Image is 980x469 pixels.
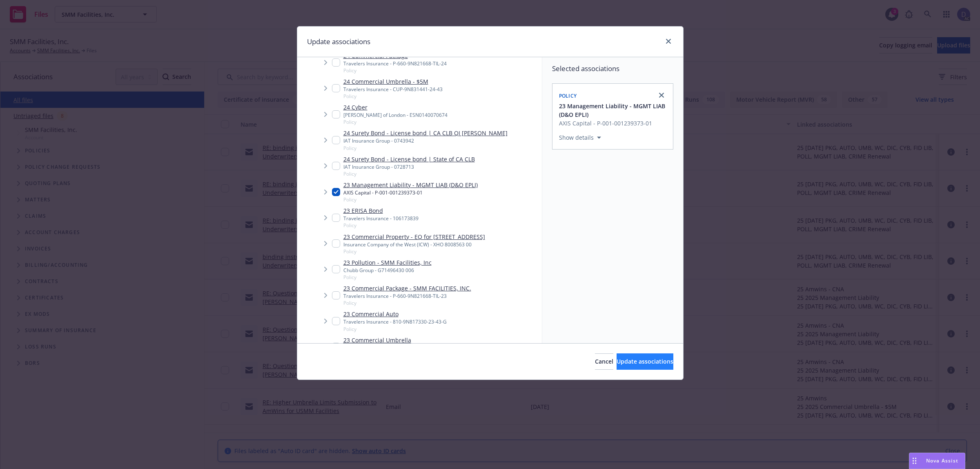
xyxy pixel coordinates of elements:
button: Nova Assist [909,453,965,469]
div: Travelers Insurance - P-660-9N821668-TIL-23 [343,293,471,299]
a: close [664,36,673,46]
span: Policy [343,67,447,74]
a: close [657,90,666,100]
span: AXIS Capital - P-001-001239373-01 [559,119,668,127]
div: AXIS Capital - P-001-001239373-01 [343,189,478,196]
span: Policy [343,248,485,255]
a: 23 ERISA Bond [343,206,419,215]
span: Policy [559,92,577,99]
a: 23 Commercial Auto [343,310,447,318]
a: 23 Management Liability - MGMT LIAB (D&O EPLI) [343,181,478,189]
span: Policy [343,299,471,306]
div: Travelers Insurance - P-660-9N821668-TIL-24 [343,60,447,67]
a: 24 Commercial Umbrella - $5M [343,77,443,86]
a: 24 Surety Bond - License bond | CA CLB QI [PERSON_NAME] [343,129,508,137]
span: Policy [343,118,448,125]
button: Show details [556,133,604,143]
span: Policy [343,145,508,152]
span: Policy [343,170,475,177]
a: 23 Commercial Property - EQ for [STREET_ADDRESS] [343,232,485,241]
div: Drag to move [909,453,920,469]
a: 24 Surety Bond - License bond | State of CA CLB [343,155,475,163]
button: Cancel [595,353,613,370]
div: Chubb Group - G71496430 006 [343,267,432,274]
div: [PERSON_NAME] of London - ESN0140070674 [343,112,448,118]
a: 23 Pollution - SMM Facilities, Inc [343,258,432,267]
div: IAT Insurance Group - 0743942 [343,137,508,144]
span: Policy [343,326,447,333]
a: 23 Commercial Package - SMM FACILITIES, INC. [343,284,471,293]
div: Travelers Insurance - CUP-9N831441-24-43 [343,86,443,93]
a: 23 Commercial Umbrella [343,336,443,344]
span: Policy [343,196,478,203]
h1: Update associations [307,36,370,47]
div: Insurance Company of the West (ICW) - XHO 8008563 00 [343,241,485,248]
div: Travelers Insurance - 810-9N817330-23-43-G [343,318,447,325]
span: Cancel [595,357,613,365]
span: Selected associations [552,64,673,74]
span: Policy [343,274,432,281]
button: 23 Management Liability - MGMT LIAB (D&O EPLI) [559,102,668,119]
button: Update associations [617,353,673,370]
div: IAT Insurance Group - 0728713 [343,163,475,170]
span: Nova Assist [926,457,958,464]
a: 24 Cyber [343,103,448,112]
span: Update associations [617,357,673,365]
div: Travelers Insurance - 106173839 [343,215,419,222]
span: Policy [343,93,443,100]
span: Policy [343,222,419,229]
